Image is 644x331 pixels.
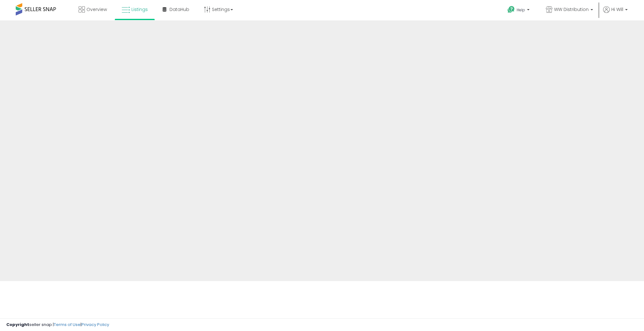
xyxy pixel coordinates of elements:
[169,6,189,13] span: DataHub
[554,6,589,13] span: WW Distribution
[86,6,107,13] span: Overview
[603,6,628,20] a: Hi Will
[131,6,148,13] span: Listings
[502,1,536,20] a: Help
[507,6,515,14] i: Get Help
[611,6,623,13] span: Hi Will
[517,7,525,13] span: Help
